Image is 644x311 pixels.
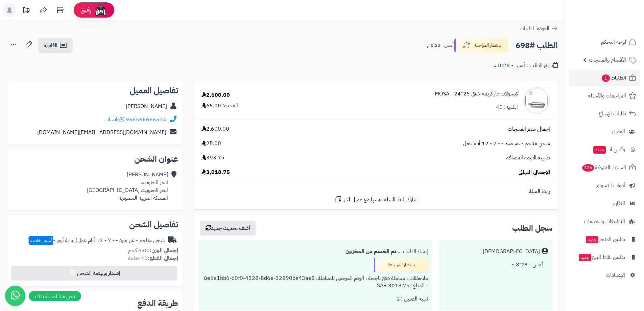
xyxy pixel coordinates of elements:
[506,154,550,162] span: ضريبة القيمة المضافة
[508,125,550,133] span: إجمالي سعر المنتجات
[494,62,558,69] div: تاريخ الطلب : أمس - 8:28 م
[128,246,178,254] small: 8.00 كجم
[12,87,178,95] h2: تفاصيل العميل
[483,248,540,256] div: [DEMOGRAPHIC_DATA]
[27,237,165,244] div: شحن مناجم - غير مبرد - - 7 - 12 أيام عمل
[598,19,638,33] img: logo-2.png
[27,236,77,244] span: ( بوابة أوتو - )
[94,3,108,17] img: ai-face.png
[520,24,558,32] a: العودة للطلبات
[345,247,396,256] b: تم الخصم من المخزون
[463,140,550,148] span: شحن مناجم - غير مبرد - - 7 - 12 أيام عمل
[569,249,640,265] a: تطبيق نقاط البيعجديد
[18,3,35,19] a: تحديثات المنصة
[201,154,224,162] span: 393.75
[454,38,508,52] button: بانتظار المراجعة
[204,245,428,258] div: إنشاء الطلب ....
[519,169,550,176] span: الإجمالي النهائي
[588,91,626,101] span: المراجعات والأسئلة
[589,55,626,65] span: الأقسام والمنتجات
[578,252,625,262] span: تطبيق نقاط البيع
[569,106,640,122] a: طلبات الإرجاع
[516,39,558,52] h2: الطلب #698
[11,266,177,281] button: إصدار بوليصة الشحن
[201,140,221,148] span: 25.00
[596,181,625,190] span: أدوات التسويق
[374,258,428,272] div: بانتظار المراجعة
[38,38,73,53] a: الفاتورة
[204,292,428,306] div: تنبيه العميل : لا
[126,102,167,110] a: [PERSON_NAME]
[44,41,57,49] span: الفاتورة
[87,171,168,202] div: [PERSON_NAME] ابحر الجنوبيه، ابحر الجنوبيه، [GEOGRAPHIC_DATA] المملكة العربية السعودية
[599,109,626,118] span: طلبات الإرجاع
[579,254,591,261] span: جديد
[569,34,640,50] a: لوحة التحكم
[435,90,518,98] a: كبسولات غاز كريمة خفق 25*24 - MOSA
[201,91,230,99] div: 2,600.00
[612,199,625,208] span: التقارير
[520,24,549,32] span: العودة للطلبات
[569,267,640,283] a: الإعدادات
[201,169,230,176] span: 3,018.75
[602,74,610,82] span: 1
[201,125,229,133] span: 2,600.00
[601,37,626,47] span: لوحة التحكم
[569,213,640,229] a: التطبيقات والخدمات
[584,217,625,226] span: التطبيقات والخدمات
[148,254,178,262] strong: إجمالي القطع:
[196,187,555,195] div: رابط السلة
[200,221,256,236] button: أضف تحديث جديد
[581,163,626,172] span: السلات المتروكة
[37,128,166,136] a: [DOMAIN_NAME][EMAIL_ADDRESS][DOMAIN_NAME]
[201,102,238,110] div: الوحدة: 65.00
[12,221,178,229] h2: تفاصيل الشحن
[606,270,625,280] span: الإعدادات
[512,224,552,232] h3: سجل الطلب
[593,145,625,154] span: وآتس آب
[569,231,640,247] a: تطبيق المتجرجديد
[104,115,124,124] a: واتساب
[569,159,640,176] a: السلات المتروكة326
[569,88,640,104] a: المراجعات والأسئلة
[427,42,453,49] small: أمس - 8:28 م
[126,115,166,124] a: 966566666534
[128,254,178,262] small: 40 قطعة
[569,177,640,194] a: أدوات التسويق
[150,246,178,254] strong: إجمالي الوزن:
[80,6,91,14] span: رفيق
[334,195,418,204] a: شارك رابط السلة نفسها مع عميل آخر
[582,164,594,172] span: 326
[204,272,428,293] div: ملاحظات : معاملة دفع ناجحة ، الرقم المرجعي للمعاملة: 8e6e1bb6-d0f0-4328-8d6e-32890be43ae8 - المبل...
[569,124,640,140] a: العملاء
[569,195,640,212] a: التقارير
[601,73,626,83] span: الطلبات
[569,141,640,158] a: وآتس آبجديد
[586,236,598,243] span: جديد
[344,196,418,204] span: شارك رابط السلة نفسها مع عميل آخر
[585,235,625,244] span: تطبيق المتجر
[523,87,550,114] img: 1696242038-%D9%83%D8%A8%D8%B3%D9%88%D9%84%D8%A7%D8%AA-%D8%BA%D8%A7%D8%B2-%D9%83%D8%B1%D9%8A%D9%85...
[12,155,178,163] h2: عنوان الشحن
[612,127,625,136] span: العملاء
[496,103,518,111] div: الكمية: 40
[593,146,606,154] span: جديد
[29,236,53,245] span: أسعار خاصة
[569,70,640,86] a: الطلبات1
[444,258,548,271] div: أمس - 8:28 م
[137,299,178,307] h2: طريقة الدفع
